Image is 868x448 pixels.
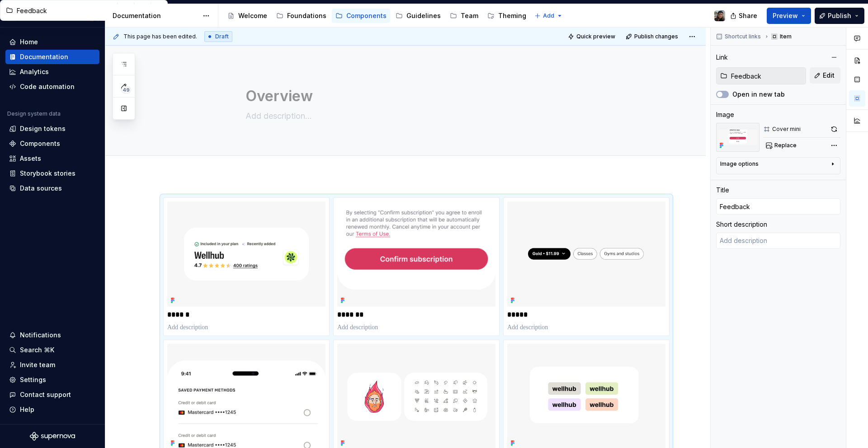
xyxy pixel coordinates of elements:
[244,85,585,107] textarea: Overview
[763,139,801,152] button: Replace
[238,11,267,20] div: Welcome
[20,82,75,91] div: Code automation
[823,71,835,80] span: Edit
[543,12,554,19] span: Add
[20,360,55,369] div: Invite team
[287,11,326,20] div: Foundations
[20,184,62,193] div: Data sources
[5,343,99,357] button: Search ⌘K
[720,160,836,171] button: Image options
[576,33,615,40] span: Quick preview
[346,11,387,20] div: Components
[123,33,197,40] span: This page has been edited.
[446,9,482,23] a: Team
[215,33,229,40] span: Draft
[30,432,75,441] svg: Supernova Logo
[716,186,729,195] div: Title
[5,65,99,79] a: Analytics
[20,124,66,133] div: Design tokens
[565,30,619,43] button: Quick preview
[716,53,728,62] div: Link
[716,198,840,215] input: Add title
[5,402,99,417] button: Help
[739,11,757,20] span: Share
[716,110,734,119] div: Image
[716,123,759,152] img: ece38934-682a-49cb-bf36-6f8894928f35.png
[5,181,99,196] a: Data sources
[20,375,46,384] div: Settings
[20,52,68,61] div: Documentation
[484,9,530,23] a: Theming
[461,11,478,20] div: Team
[113,11,198,20] div: Documentation
[634,33,678,40] span: Publish changes
[224,9,271,23] a: Welcome
[767,8,811,24] button: Preview
[498,11,526,20] div: Theming
[332,9,390,23] a: Components
[224,7,530,25] div: Page tree
[5,121,99,136] a: Design tokens
[725,33,761,40] span: Shortcut links
[5,387,99,402] button: Contact support
[714,10,725,21] img: Larissa Matos
[20,345,54,355] div: Search ⌘K
[774,142,797,149] span: Replace
[5,328,99,342] button: Notifications
[20,67,49,76] div: Analytics
[716,220,767,229] div: Short description
[773,11,798,20] span: Preview
[815,8,864,24] button: Publish
[5,136,99,151] a: Components
[7,110,61,117] div: Design system data
[713,30,765,43] button: Shortcut links
[20,154,41,163] div: Assets
[20,37,38,47] div: Home
[5,151,99,166] a: Assets
[20,390,71,399] div: Contact support
[5,373,99,387] a: Settings
[772,126,801,133] div: Cover mini
[406,11,441,20] div: Guidelines
[5,166,99,181] a: Storybook stories
[532,9,566,22] button: Add
[732,90,785,99] label: Open in new tab
[623,30,682,43] button: Publish changes
[5,35,99,49] a: Home
[5,50,99,64] a: Documentation
[828,11,851,20] span: Publish
[20,331,61,340] div: Notifications
[121,86,131,93] span: 49
[810,67,840,84] button: Edit
[273,9,330,23] a: Foundations
[392,9,444,23] a: Guidelines
[5,358,99,372] a: Invite team
[20,169,75,178] div: Storybook stories
[20,405,34,414] div: Help
[720,160,759,168] div: Image options
[20,139,60,148] div: Components
[726,8,763,24] button: Share
[5,79,99,94] a: Code automation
